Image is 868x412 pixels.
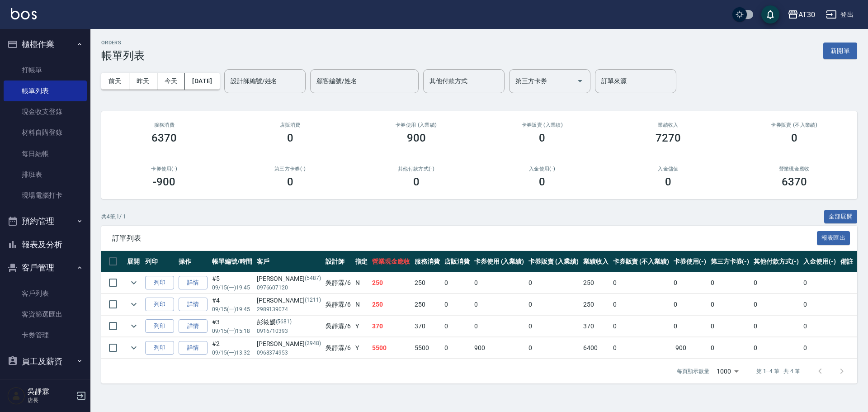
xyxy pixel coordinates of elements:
h2: 入金使用(-) [490,166,594,172]
td: 250 [412,272,442,294]
a: 報表匯出 [817,233,850,242]
td: #2 [210,337,255,359]
td: 370 [581,316,611,337]
td: 250 [370,272,412,294]
h2: 店販消費 [238,122,343,128]
th: 業績收入 [581,251,611,272]
h3: 0 [287,175,293,188]
td: 5500 [412,337,442,359]
h2: 入金儲值 [616,166,721,172]
h3: 0 [539,175,545,188]
h2: 業績收入 [616,122,721,128]
td: 0 [671,272,708,294]
button: expand row [127,298,141,311]
p: (1211) [305,296,321,305]
th: 營業現金應收 [370,251,412,272]
p: (5487) [305,274,321,284]
td: 250 [581,294,611,315]
td: 0 [526,272,581,294]
td: 370 [370,316,412,337]
td: 0 [442,337,472,359]
td: 0 [526,337,581,359]
button: [DATE] [185,73,219,90]
td: 0 [611,337,671,359]
td: 0 [442,294,472,315]
td: -900 [671,337,708,359]
h3: -900 [153,175,175,188]
a: 現金收支登錄 [4,101,87,122]
td: 0 [801,337,838,359]
button: 今天 [157,73,185,90]
a: 排班表 [4,164,87,185]
td: N [353,294,370,315]
button: 昨天 [129,73,157,90]
button: expand row [127,276,141,289]
td: 6400 [581,337,611,359]
h3: 7270 [656,132,681,144]
td: 吳靜霖 /6 [323,337,353,359]
h3: 0 [287,132,293,144]
a: 卡券管理 [4,325,87,346]
td: 0 [708,294,752,315]
div: [PERSON_NAME] [257,296,321,305]
a: 客戶列表 [4,283,87,304]
td: #3 [210,316,255,337]
div: AT30 [798,9,815,20]
button: 預約管理 [4,209,87,233]
h2: 其他付款方式(-) [364,166,468,172]
div: [PERSON_NAME] [257,339,321,349]
th: 店販消費 [442,251,472,272]
button: AT30 [784,5,819,24]
p: 0968374953 [257,349,321,357]
th: 卡券販賣 (不入業績) [611,251,671,272]
p: 09/15 (一) 13:32 [212,349,252,357]
td: 0 [526,294,581,315]
h3: 0 [665,175,671,188]
td: 370 [412,316,442,337]
td: 0 [751,337,801,359]
td: #4 [210,294,255,315]
th: 其他付款方式(-) [751,251,801,272]
p: 2989139074 [257,305,321,313]
h2: 卡券販賣 (入業績) [490,122,594,128]
a: 詳情 [179,341,208,355]
td: 0 [801,316,838,337]
a: 詳情 [179,319,208,333]
a: 材料自購登錄 [4,122,87,143]
img: Person [7,387,25,405]
th: 卡券使用 (入業績) [472,251,527,272]
th: 客戶 [255,251,323,272]
p: (2948) [305,339,321,349]
th: 操作 [176,251,210,272]
img: Logo [11,8,37,19]
button: 列印 [145,319,174,333]
td: 0 [708,272,752,294]
button: 報表匯出 [817,231,850,245]
h3: 0 [539,132,545,144]
h2: 營業現金應收 [742,166,846,172]
p: 店長 [28,396,74,404]
td: 0 [671,316,708,337]
button: 員工及薪資 [4,350,87,373]
a: 打帳單 [4,60,87,81]
td: 0 [801,294,838,315]
td: 0 [526,316,581,337]
p: 每頁顯示數量 [677,367,709,375]
td: 250 [581,272,611,294]
td: 吳靜霖 /6 [323,316,353,337]
td: 5500 [370,337,412,359]
h2: 卡券使用 (入業績) [364,122,468,128]
a: 新開單 [823,46,857,55]
td: 0 [442,316,472,337]
td: Y [353,337,370,359]
button: 登出 [822,6,857,23]
h2: 第三方卡券(-) [238,166,343,172]
td: 0 [708,316,752,337]
a: 現場電腦打卡 [4,185,87,206]
a: 詳情 [179,276,208,290]
td: 0 [472,316,527,337]
h3: 服務消費 [112,122,217,128]
h5: 吳靜霖 [28,387,74,396]
h3: 900 [407,132,426,144]
a: 詳情 [179,298,208,312]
